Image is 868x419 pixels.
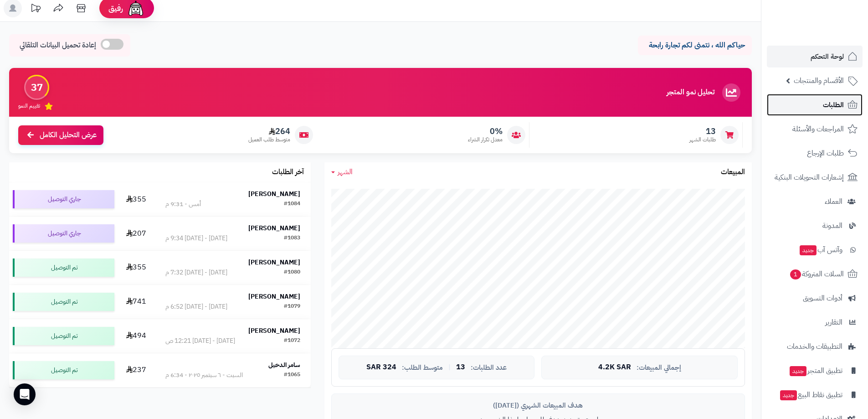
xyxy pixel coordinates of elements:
span: التقارير [825,316,842,329]
span: المدونة [822,219,842,232]
a: عرض التحليل الكامل [18,125,103,145]
div: تم التوصيل [13,361,114,379]
a: أدوات التسويق [767,287,863,309]
div: تم التوصيل [13,327,114,345]
div: تم التوصيل [13,293,114,311]
a: وآتس آبجديد [767,239,863,261]
span: السلات المتروكة [789,268,844,280]
div: جاري التوصيل [13,224,114,243]
a: السلات المتروكة1 [767,263,863,285]
span: الأقسام والمنتجات [794,74,844,87]
span: الشهر [338,166,353,177]
a: المراجعات والأسئلة [767,118,863,140]
span: طلبات الإرجاع [807,147,844,160]
div: السبت - ٦ سبتمبر ٢٠٢٥ - 6:34 م [165,371,243,380]
span: 1 [790,269,801,279]
span: لوحة التحكم [811,50,844,63]
span: جديد [780,390,797,400]
div: أمس - 9:31 م [165,200,201,209]
span: 324 SAR [366,363,396,372]
span: إجمالي المبيعات: [637,364,681,372]
span: متوسط الطلب: [402,364,443,372]
span: 4.2K SAR [598,363,631,372]
div: [DATE] - [DATE] 6:52 م [165,302,227,311]
strong: [PERSON_NAME] [248,189,300,199]
strong: [PERSON_NAME] [248,223,300,233]
span: متوسط طلب العميل [248,136,290,144]
td: 741 [118,285,155,319]
div: تم التوصيل [13,259,114,277]
a: العملاء [767,191,863,212]
div: جاري التوصيل [13,190,114,208]
span: تطبيق نقاط البيع [779,388,842,401]
span: جديد [800,245,817,255]
strong: [PERSON_NAME] [248,292,300,301]
td: 355 [118,251,155,285]
strong: [PERSON_NAME] [248,258,300,267]
strong: [PERSON_NAME] [248,326,300,336]
h3: آخر الطلبات [272,168,304,176]
span: تطبيق المتجر [789,364,842,377]
a: الشهر [331,167,353,177]
div: #1079 [284,302,300,311]
a: التطبيقات والخدمات [767,336,863,357]
h3: تحليل نمو المتجر [667,88,714,97]
span: وآتس آب [799,243,842,256]
div: [DATE] - [DATE] 7:32 م [165,268,227,277]
div: [DATE] - [DATE] 9:34 م [165,234,227,243]
span: الطلبات [823,98,844,111]
td: 237 [118,353,155,387]
span: المراجعات والأسئلة [792,123,844,135]
span: 264 [248,126,290,136]
td: 494 [118,319,155,353]
span: رفيق [108,3,123,14]
a: إشعارات التحويلات البنكية [767,166,863,188]
div: #1072 [284,336,300,346]
div: #1083 [284,234,300,243]
span: عرض التحليل الكامل [40,130,97,140]
span: التطبيقات والخدمات [787,340,842,353]
span: إعادة تحميل البيانات التلقائي [20,40,96,51]
a: التقارير [767,311,863,333]
a: لوحة التحكم [767,46,863,67]
span: أدوات التسويق [803,292,842,305]
a: المدونة [767,215,863,237]
span: إشعارات التحويلات البنكية [775,171,844,184]
span: جديد [790,366,806,376]
div: #1084 [284,200,300,209]
span: معدل تكرار الشراء [468,136,503,144]
span: 13 [456,363,465,372]
span: | [448,364,451,371]
span: عدد الطلبات: [471,364,507,372]
a: طلبات الإرجاع [767,142,863,164]
span: 13 [689,126,716,136]
div: Open Intercom Messenger [14,383,36,405]
div: هدف المبيعات الشهري ([DATE]) [339,401,738,410]
span: تقييم النمو [18,102,40,110]
div: #1065 [284,371,300,380]
span: طلبات الشهر [689,136,716,144]
div: [DATE] - [DATE] 12:21 ص [165,336,235,346]
span: العملاء [825,195,842,208]
td: 207 [118,217,155,250]
strong: سامر الدخيل [268,360,300,370]
a: الطلبات [767,94,863,116]
span: 0% [468,126,503,136]
img: logo-2.png [806,18,859,37]
a: تطبيق نقاط البيعجديد [767,384,863,406]
div: #1080 [284,268,300,277]
a: تطبيق المتجرجديد [767,360,863,382]
p: حياكم الله ، نتمنى لكم تجارة رابحة [645,40,745,51]
td: 355 [118,182,155,216]
h3: المبيعات [721,168,745,176]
